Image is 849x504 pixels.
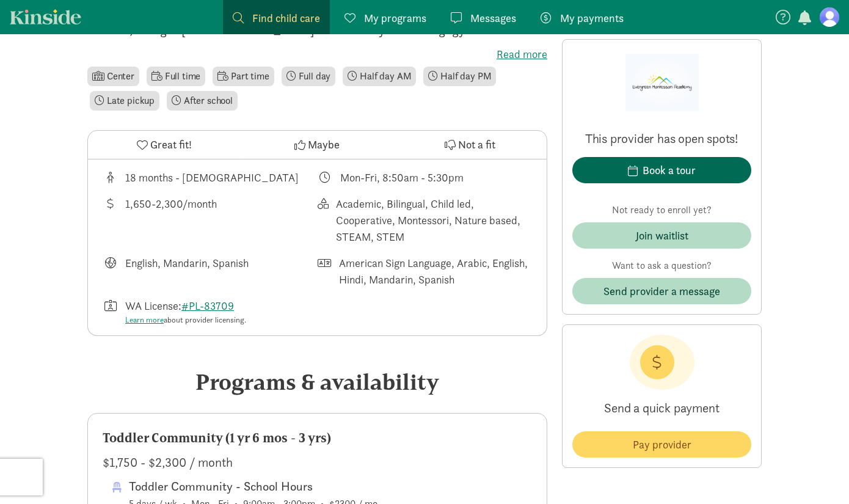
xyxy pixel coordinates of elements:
div: License number [103,298,318,326]
div: Average tuition for this program [103,195,318,245]
li: Half day AM [343,67,416,86]
div: Academic, Bilingual, Child led, Cooperative, Montessori, Nature based, STEAM, STEM [336,195,533,245]
button: Not a fit [394,131,547,159]
div: Languages taught [103,255,318,288]
div: Join waitlist [636,227,688,244]
span: My payments [560,10,624,26]
div: about provider licensing. [125,314,246,326]
button: Great fit! [88,131,241,159]
a: #PL-83709 [181,299,234,313]
li: Part time [213,67,274,86]
span: Find child care [252,10,320,26]
p: Not ready to enroll yet? [572,203,751,217]
img: Provider logo [625,49,699,115]
div: $1,750 - $2,300 / month [103,453,532,472]
li: After school [167,91,238,111]
span: Messages [470,10,516,26]
div: American Sign Language, Arabic, English, Hindi, Mandarin, Spanish [339,255,533,288]
button: Send provider a message [572,278,751,304]
li: Full time [147,67,205,86]
p: Want to ask a question? [572,258,751,273]
div: Toddler Community (1 yr 6 mos - 3 yrs) [103,428,532,448]
span: Not a fit [458,136,495,153]
li: Half day PM [423,67,496,86]
span: Maybe [308,136,340,153]
button: Maybe [241,131,393,159]
div: Class schedule [318,169,533,186]
a: Learn more [125,315,164,325]
li: Center [87,67,139,86]
div: English, Mandarin, Spanish [125,255,249,288]
span: My programs [364,10,426,26]
div: Toddler Community - School Hours [129,477,377,496]
div: Mon-Fri, 8:50am - 5:30pm [340,169,464,186]
div: Age range for children that this provider cares for [103,169,318,186]
span: Send provider a message [603,283,720,299]
button: Join waitlist [572,222,751,249]
a: Kinside [10,9,81,24]
div: 18 months - [DEMOGRAPHIC_DATA] [125,169,299,186]
div: Languages spoken [318,255,533,288]
p: Send a quick payment [572,390,751,426]
div: 1,650-2,300/month [125,195,217,245]
label: Read more [87,47,547,62]
span: Pay provider [633,436,691,453]
li: Late pickup [90,91,159,111]
li: Full day [282,67,336,86]
div: WA License: [125,298,246,326]
span: Great fit! [150,136,192,153]
div: Programs & availability [87,365,547,398]
p: This provider has open spots! [572,130,751,147]
button: Book a tour [572,157,751,183]
div: Book a tour [643,162,696,178]
div: This provider's education philosophy [318,195,533,245]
